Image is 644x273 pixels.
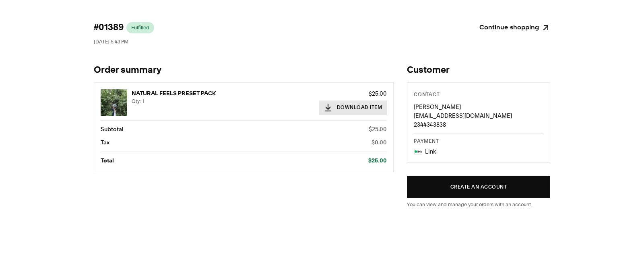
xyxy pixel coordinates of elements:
p: NATURAL FEELS PRESET PACK [132,89,314,98]
a: Continue shopping [479,22,550,33]
button: Create an account [407,176,550,198]
p: $25.00 [369,125,387,134]
h2: Customer [407,65,550,76]
button: Download Item [319,101,387,115]
p: Tax [101,138,109,147]
p: Subtotal [101,125,124,134]
p: $0.00 [372,138,387,147]
span: [EMAIL_ADDRESS][DOMAIN_NAME] [414,112,512,119]
h1: Order summary [94,65,394,76]
span: Fulfilled [131,25,149,31]
img: NATURAL FEELS PRESET PACK [101,89,127,116]
p: $25.00 [319,89,387,98]
span: Payment [414,139,439,144]
span: 2344343838 [414,121,446,128]
span: You can view and manage your orders with an account. [407,201,532,207]
span: Contact [414,92,440,97]
p: Link [425,147,436,156]
p: Total [101,156,114,165]
span: Qty: 1 [132,98,144,104]
span: [DATE] 5:43 PM [94,39,128,45]
span: #01389 [94,22,124,33]
span: [PERSON_NAME] [414,103,461,111]
p: $25.00 [368,156,387,165]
